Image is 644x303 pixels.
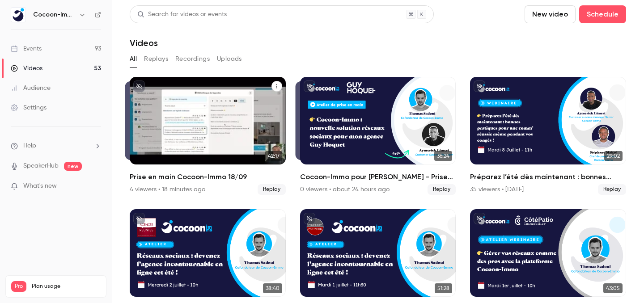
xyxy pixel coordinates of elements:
[258,184,286,195] span: Replay
[32,283,101,290] span: Plan usage
[130,5,626,298] section: Videos
[470,172,626,182] h2: Préparez l’été dès maintenant : bonnes pratiques pour une comm’ réussie même pendant vos congés
[11,44,42,53] div: Events
[435,283,452,293] span: 51:28
[33,10,75,19] h6: Cocoon-Immo
[217,52,242,66] button: Uploads
[300,77,456,195] li: Cocoon-Immo pour Guy Hoquet - Prise en main
[604,151,623,161] span: 29:02
[133,80,145,92] button: unpublished
[175,52,210,66] button: Recordings
[90,182,101,190] iframe: Noticeable Trigger
[130,185,205,194] div: 4 viewers • 18 minutes ago
[470,77,626,195] a: 29:02Préparez l’été dès maintenant : bonnes pratiques pour une comm’ réussie même pendant vos con...
[64,162,82,171] span: new
[474,213,485,224] button: unpublished
[11,103,47,112] div: Settings
[603,283,623,293] span: 43:05
[137,10,227,19] div: Search for videos or events
[11,141,101,151] li: help-dropdown-opener
[304,80,315,92] button: unpublished
[133,213,145,224] button: unpublished
[11,84,51,93] div: Audience
[434,151,452,161] span: 36:24
[263,283,282,293] span: 38:40
[11,64,42,73] div: Videos
[300,77,456,195] a: 36:2436:24Cocoon-Immo pour [PERSON_NAME] - Prise en main0 viewers • about 24 hours agoReplay
[470,185,524,194] div: 35 viewers • [DATE]
[598,184,626,195] span: Replay
[304,213,315,224] button: unpublished
[130,77,286,195] li: Prise en main Cocoon-Immo 18/09
[470,77,626,195] li: Préparez l’été dès maintenant : bonnes pratiques pour une comm’ réussie même pendant vos congés
[525,5,576,23] button: New video
[300,185,390,194] div: 0 viewers • about 24 hours ago
[130,172,286,182] h2: Prise en main Cocoon-Immo 18/09
[130,52,137,66] button: All
[11,8,25,22] img: Cocoon-Immo
[428,184,456,195] span: Replay
[23,181,57,191] span: What's new
[300,172,456,182] h2: Cocoon-Immo pour [PERSON_NAME] - Prise en main
[144,52,168,66] button: Replays
[23,161,59,171] a: SpeakerHub
[579,5,626,23] button: Schedule
[23,141,36,151] span: Help
[130,77,286,195] a: 42:1742:17Prise en main Cocoon-Immo 18/094 viewers • 18 minutes agoReplay
[130,38,158,48] h1: Videos
[474,80,485,92] button: unpublished
[265,151,282,161] span: 42:17
[11,281,26,292] span: Pro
